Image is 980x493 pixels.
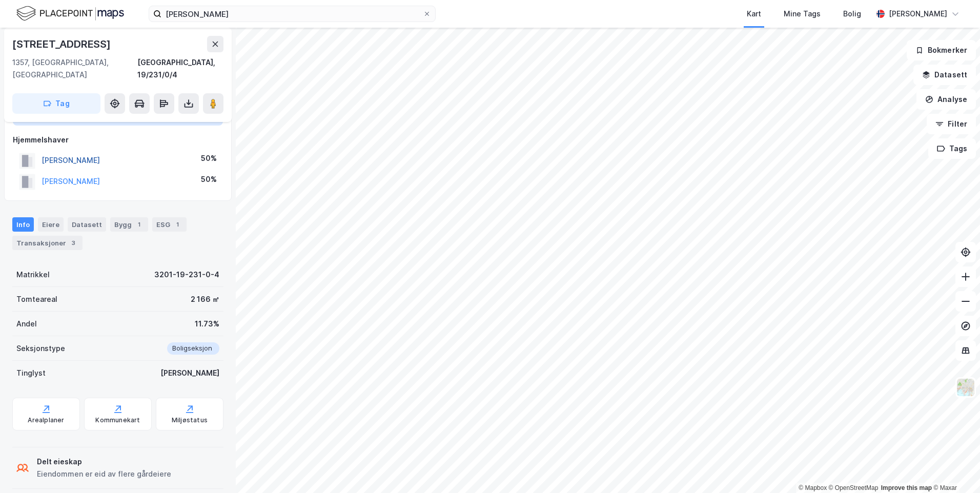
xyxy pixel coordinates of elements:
[913,65,976,85] button: Datasett
[37,456,171,468] div: Delt eieskap
[38,217,64,232] div: Eiere
[16,293,57,305] div: Tomteareal
[16,269,50,281] div: Matrikkel
[154,269,219,281] div: 3201-19-231-0-4
[28,416,64,424] div: Arealplaner
[929,444,980,493] div: Kontrollprogram for chat
[191,293,219,305] div: 2 166 ㎡
[37,468,171,480] div: Eiendommen er eid av flere gårdeiere
[889,8,947,20] div: [PERSON_NAME]
[928,138,976,159] button: Tags
[134,219,144,230] div: 1
[137,56,223,81] div: [GEOGRAPHIC_DATA], 19/231/0/4
[161,6,423,22] input: Søk på adresse, matrikkel, gårdeiere, leietakere eller personer
[201,173,217,186] div: 50%
[829,484,879,491] a: OpenStreetMap
[929,444,980,493] iframe: Chat Widget
[16,367,46,379] div: Tinglyst
[12,56,137,81] div: 1357, [GEOGRAPHIC_DATA], [GEOGRAPHIC_DATA]
[68,238,78,248] div: 3
[881,484,932,491] a: Improve this map
[201,152,217,165] div: 50%
[172,416,208,424] div: Miljøstatus
[195,318,219,330] div: 11.73%
[16,5,124,23] img: logo.f888ab2527a4732fd821a326f86c7f29.svg
[12,36,113,52] div: [STREET_ADDRESS]
[12,93,100,114] button: Tag
[110,217,148,232] div: Bygg
[95,416,140,424] div: Kommunekart
[172,219,182,230] div: 1
[152,217,187,232] div: ESG
[907,40,976,60] button: Bokmerker
[160,367,219,379] div: [PERSON_NAME]
[843,8,861,20] div: Bolig
[16,342,65,355] div: Seksjonstype
[12,217,34,232] div: Info
[916,89,976,110] button: Analyse
[12,236,83,250] div: Transaksjoner
[799,484,827,491] a: Mapbox
[13,134,223,146] div: Hjemmelshaver
[68,217,106,232] div: Datasett
[927,114,976,134] button: Filter
[16,318,37,330] div: Andel
[784,8,821,20] div: Mine Tags
[747,8,761,20] div: Kart
[956,378,975,397] img: Z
